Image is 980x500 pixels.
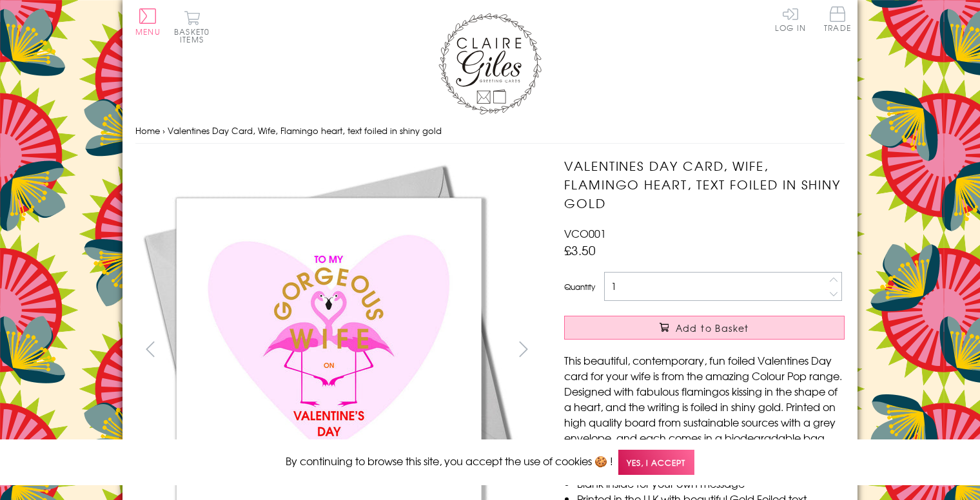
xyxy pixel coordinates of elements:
span: VCO001 [564,226,606,241]
span: 0 items [180,26,210,45]
a: Trade [824,6,851,34]
img: Claire Giles Greetings Cards [438,13,542,115]
button: prev [135,334,164,363]
span: Trade [824,6,851,32]
nav: breadcrumbs [135,118,845,144]
button: Add to Basket [564,316,845,340]
h1: Valentines Day Card, Wife, Flamingo heart, text foiled in shiny gold [564,157,845,212]
button: Menu [135,8,161,35]
span: Add to Basket [676,322,749,334]
span: Menu [135,26,161,37]
span: Yes, I accept [618,450,694,475]
label: Quantity [564,281,595,293]
a: Home [135,124,160,137]
button: next [509,334,538,363]
span: Valentines Day Card, Wife, Flamingo heart, text foiled in shiny gold [168,124,442,137]
a: Log In [775,6,806,32]
p: This beautiful, contemporary, fun foiled Valentines Day card for your wife is from the amazing Co... [564,352,845,445]
button: Basket0 items [174,10,210,43]
span: £3.50 [564,241,596,259]
span: › [162,124,165,137]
